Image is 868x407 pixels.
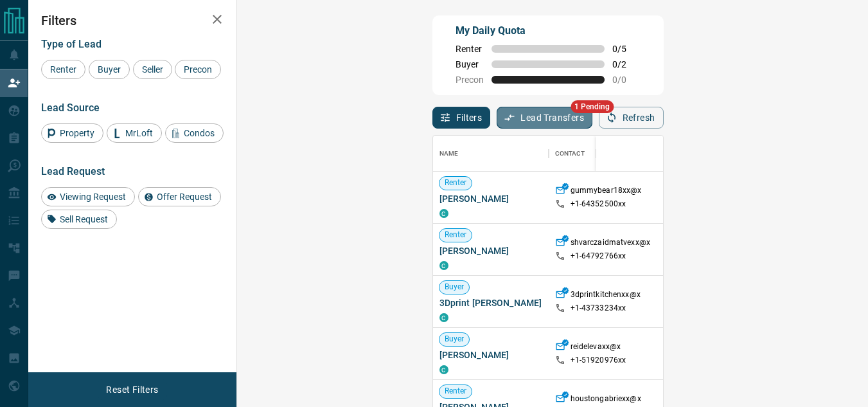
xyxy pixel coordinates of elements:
div: Condos [165,123,224,143]
span: Renter [456,44,484,54]
div: Contact [555,136,585,172]
span: Property [55,128,99,138]
span: 0 / 5 [612,44,641,54]
p: houstongabriexx@x [571,393,641,407]
p: +1- 51920976xx [571,355,626,366]
span: Sell Request [55,214,112,224]
div: Sell Request [41,210,117,229]
div: condos.ca [439,365,448,374]
p: shvarczaidmatvexx@x [571,237,650,251]
span: Precon [179,64,217,75]
span: [PERSON_NAME] [439,348,542,361]
div: Viewing Request [41,187,135,206]
button: Refresh [599,107,664,129]
button: Filters [432,107,491,129]
span: Buyer [439,282,470,293]
span: 0 / 2 [612,59,641,69]
span: MrLoft [121,128,157,138]
div: Offer Request [138,187,221,206]
span: Renter [439,230,472,240]
p: +1- 64352500xx [571,199,626,210]
span: Buyer [439,334,470,345]
button: Reset Filters [98,379,166,401]
span: Type of Lead [41,38,102,50]
span: Renter [46,64,81,75]
span: Offer Request [152,192,217,202]
h2: Filters [41,13,224,28]
div: Property [41,123,103,143]
button: Lead Transfers [497,107,592,129]
p: My Daily Quota [456,23,641,39]
div: condos.ca [439,261,448,270]
span: Condos [179,128,219,138]
p: +1- 64792766xx [571,251,626,262]
span: Buyer [93,64,125,75]
div: Name [439,136,459,172]
span: 0 / 0 [612,75,641,85]
div: MrLoft [107,123,162,143]
span: 3Dprint [PERSON_NAME] [439,296,542,309]
div: Name [433,136,549,172]
span: 1 Pending [571,100,614,113]
p: reidelevaxx@x [571,341,621,355]
span: Precon [456,75,484,85]
div: Seller [133,60,172,79]
div: Precon [175,60,221,79]
div: Renter [41,60,85,79]
span: Renter [439,386,472,397]
span: Buyer [456,59,484,69]
p: 3dprintkitchenxx@x [571,289,641,303]
p: gummybear18xx@x [571,185,642,199]
span: Lead Source [41,102,100,114]
div: condos.ca [439,313,448,322]
span: Viewing Request [55,192,130,202]
span: Seller [137,64,168,75]
div: condos.ca [439,209,448,218]
span: [PERSON_NAME] [439,192,542,205]
span: Renter [439,177,472,188]
span: [PERSON_NAME] [439,244,542,257]
span: Lead Request [41,165,105,177]
p: +1- 43733234xx [571,303,626,314]
div: Buyer [89,60,130,79]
